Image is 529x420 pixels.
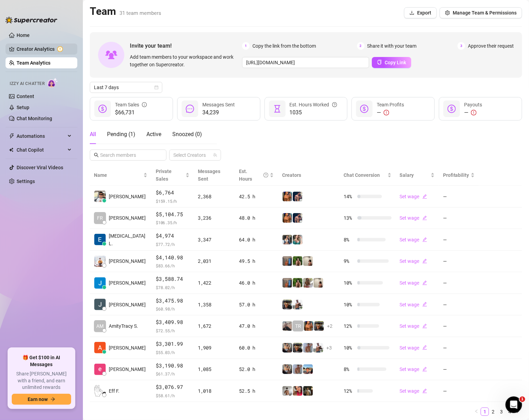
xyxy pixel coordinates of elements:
a: Discover Viral Videos [17,165,63,170]
span: $4,140.98 [156,254,190,262]
a: 3 [498,408,505,416]
a: Team Analytics [17,60,50,66]
span: $3,301.99 [156,340,190,348]
span: 🎁 Get $100 in AI Messages [12,354,71,368]
span: [PERSON_NAME] [109,193,146,200]
img: Zaddy [293,235,302,245]
button: Copy Link [372,57,411,68]
div: 1,909 [198,344,231,352]
span: edit [422,345,427,350]
a: Set wageedit [400,345,427,351]
span: thunderbolt [9,133,15,139]
span: Payouts [464,102,482,107]
td: — [439,208,479,229]
div: 48.0 h [239,214,274,222]
span: dollar-circle [98,105,107,113]
td: — [439,251,479,273]
button: left [472,408,481,416]
div: 46.0 h [239,279,274,287]
span: $ 159.15 /h [156,198,190,204]
img: JG [282,192,292,201]
span: Invite your team! [130,41,242,50]
td: — [439,359,479,381]
span: 1035 [290,108,337,117]
span: $ 60.98 /h [156,305,190,312]
span: 3 [458,42,465,50]
img: Joey [293,364,302,374]
span: 31 team members [119,10,161,16]
span: search [94,153,99,157]
span: [PERSON_NAME] [109,257,146,265]
div: 64.0 h [239,236,274,244]
span: [PERSON_NAME] [109,279,146,287]
span: $ 72.55 /h [156,327,190,334]
div: All [90,130,96,139]
span: question-circle [332,101,337,108]
img: JG [282,213,292,223]
span: Name [94,171,142,179]
span: $3,588.74 [156,275,190,283]
span: 8 % [344,236,355,244]
h2: Team [90,5,161,18]
span: exclamation-circle [471,110,477,115]
span: + 3 [326,344,332,352]
span: question-circle [263,168,268,183]
span: Snoozed ( 0 ) [172,131,202,137]
div: Team Sales [115,101,147,108]
span: Private Sales [156,169,172,182]
div: 47.0 h [239,322,274,330]
li: 3 [497,408,506,416]
span: 10 % [344,301,355,308]
span: $3,076.97 [156,383,190,391]
span: $ 106.35 /h [156,219,190,226]
img: Adrian Custodio [94,342,106,353]
li: Previous Page [472,408,481,416]
div: 3,236 [198,214,231,222]
span: Team Profits [377,102,404,107]
div: 52.5 h [239,387,274,395]
img: Chat Copilot [9,147,13,152]
span: message [186,105,194,113]
span: arrow-right [50,397,55,402]
span: Automations [17,131,66,142]
span: $3,475.98 [156,297,190,305]
div: 1,085 [198,365,231,373]
img: Nathan [314,321,324,331]
span: 2 [357,42,365,50]
a: Set wageedit [400,366,427,372]
div: 60.0 h [239,344,274,352]
img: Katy [282,235,292,245]
span: team [213,153,217,157]
span: Copy Link [385,60,406,65]
img: Nathaniel [303,278,313,288]
img: Nathan [282,300,292,309]
span: 1 [242,42,250,50]
span: $ 77.72 /h [156,241,190,248]
img: Eff Francisco [94,385,106,397]
th: Creators [278,165,339,186]
div: — [377,108,404,117]
span: copy [377,60,382,65]
div: 2,368 [198,193,231,200]
iframe: Intercom live chat [506,397,522,413]
span: info-circle [142,101,147,108]
a: 1 [481,408,489,416]
div: — [464,108,482,117]
a: 2 [489,408,497,416]
img: Nathaniel [293,278,302,288]
img: George [282,343,292,353]
div: 1,358 [198,301,231,308]
img: Joey [303,343,313,353]
img: Tony [303,386,313,396]
span: Share [PERSON_NAME] with a friend, and earn unlimited rewards [12,371,71,391]
a: Set wageedit [400,194,427,199]
img: AI Chatter [47,78,58,88]
img: George [282,364,292,374]
span: 13 % [344,214,355,222]
span: $ 78.02 /h [156,284,190,291]
div: 1,672 [198,322,231,330]
td: — [439,337,479,359]
span: $5,104.75 [156,210,190,219]
span: Salary [400,172,414,178]
span: edit [422,389,427,393]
